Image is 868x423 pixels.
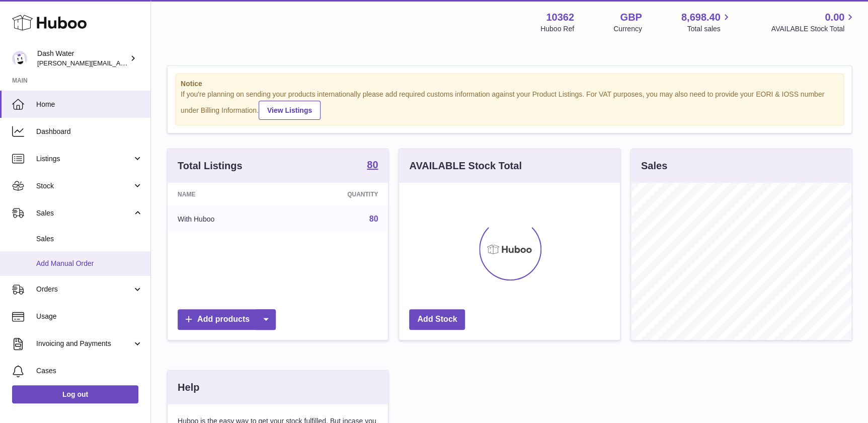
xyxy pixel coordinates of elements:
[681,11,721,24] span: 8,698.40
[178,381,199,394] h3: Help
[825,11,844,24] span: 0.00
[178,159,243,173] h3: Total Listings
[181,79,838,89] strong: Notice
[178,309,276,330] a: Add products
[369,215,378,223] a: 80
[546,11,574,24] strong: 10362
[771,11,856,34] a: 0.00 AVAILABLE Stock Total
[284,183,388,206] th: Quantity
[36,312,143,321] span: Usage
[36,366,143,376] span: Cases
[36,154,132,164] span: Listings
[36,339,132,348] span: Invoicing and Payments
[36,127,143,136] span: Dashboard
[613,24,642,34] div: Currency
[259,101,321,120] a: View Listings
[12,51,27,66] img: james@dash-water.com
[36,234,143,244] span: Sales
[12,385,138,403] a: Log out
[181,90,838,120] div: If you're planning on sending your products internationally please add required customs informati...
[687,24,732,34] span: Total sales
[409,309,465,330] a: Add Stock
[409,159,521,173] h3: AVAILABLE Stock Total
[168,206,284,232] td: With Huboo
[168,183,284,206] th: Name
[36,259,143,268] span: Add Manual Order
[641,159,667,173] h3: Sales
[620,11,642,24] strong: GBP
[771,24,856,34] span: AVAILABLE Stock Total
[367,160,378,172] a: 80
[37,59,202,67] span: [PERSON_NAME][EMAIL_ADDRESS][DOMAIN_NAME]
[36,181,132,191] span: Stock
[540,24,574,34] div: Huboo Ref
[36,208,132,218] span: Sales
[681,11,732,34] a: 8,698.40 Total sales
[37,49,128,68] div: Dash Water
[36,100,143,109] span: Home
[36,285,132,294] span: Orders
[367,160,378,170] strong: 80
